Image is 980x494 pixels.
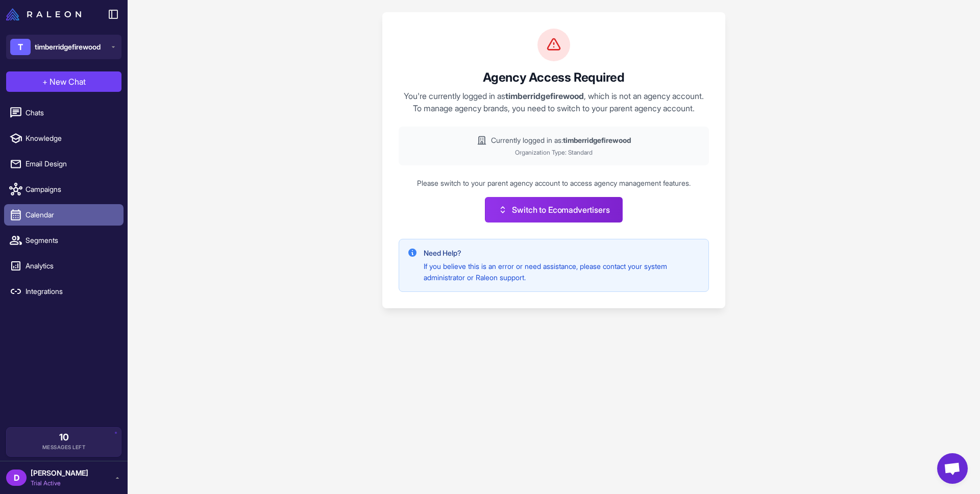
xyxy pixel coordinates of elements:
a: Email Design [4,153,124,175]
span: Chats [26,107,115,118]
p: You're currently logged in as , which is not an agency account. To manage agency brands, you need... [399,90,709,114]
span: Analytics [26,260,115,271]
a: Segments [4,230,124,251]
button: Switch to Ecomadvertisers [485,197,622,223]
span: Calendar [26,209,115,220]
span: + [42,76,47,88]
span: Trial Active [31,479,88,488]
div: Open chat [937,453,968,484]
a: Knowledge [4,128,124,149]
a: Calendar [4,204,124,226]
strong: timberridgefirewood [563,136,631,144]
button: Ttimberridgefirewood [6,35,121,59]
a: Integrations [4,281,124,302]
h4: Need Help? [424,248,700,259]
a: Campaigns [4,179,124,200]
div: T [10,39,31,55]
a: Chats [4,102,124,123]
p: Please switch to your parent agency account to access agency management features. [399,178,709,189]
div: Organization Type: Standard [407,148,701,157]
span: Campaigns [26,184,115,195]
button: +New Chat [6,71,121,92]
a: Analytics [4,255,124,277]
div: D [6,470,27,486]
span: 10 [59,433,69,442]
span: Integrations [26,286,115,297]
span: [PERSON_NAME] [31,467,88,479]
a: Raleon Logo [6,8,85,20]
span: Segments [26,235,115,246]
span: timberridgefirewood [35,41,101,53]
span: Knowledge [26,133,115,144]
h2: Agency Access Required [399,69,709,86]
strong: timberridgefirewood [505,91,584,101]
span: Email Design [26,158,115,169]
span: Messages Left [42,443,86,451]
span: New Chat [50,76,86,88]
p: If you believe this is an error or need assistance, please contact your system administrator or R... [424,261,700,283]
span: Currently logged in as: [491,135,631,146]
img: Raleon Logo [6,8,81,20]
